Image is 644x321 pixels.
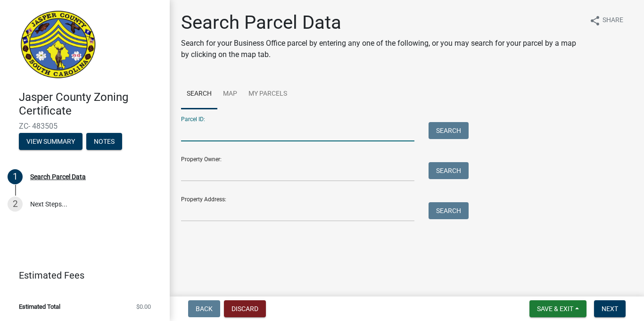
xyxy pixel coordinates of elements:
[86,138,122,146] wm-modal-confirm: Notes
[19,133,83,150] button: View Summary
[603,15,623,26] span: Share
[19,138,83,146] wm-modal-confirm: Summary
[243,79,293,109] a: My Parcels
[529,300,586,317] button: Save & Exit
[136,304,151,310] span: $0.00
[429,122,469,139] button: Search
[8,169,23,184] div: 1
[602,305,618,313] span: Next
[8,197,23,212] div: 2
[181,79,217,109] a: Search
[19,91,162,118] h4: Jasper County Zoning Certificate
[196,305,213,313] span: Back
[86,133,122,150] button: Notes
[181,11,582,34] h1: Search Parcel Data
[594,300,626,317] button: Next
[19,122,151,131] span: ZC- 483505
[217,79,243,109] a: Map
[429,202,469,219] button: Search
[589,15,601,26] i: share
[224,300,266,317] button: Discard
[429,162,469,179] button: Search
[537,305,573,313] span: Save & Exit
[8,266,155,285] a: Estimated Fees
[181,38,582,60] p: Search for your Business Office parcel by entering any one of the following, or you may search fo...
[19,10,98,81] img: Jasper County, South Carolina
[19,304,60,310] span: Estimated Total
[188,300,220,317] button: Back
[582,11,631,30] button: shareShare
[30,173,86,180] div: Search Parcel Data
